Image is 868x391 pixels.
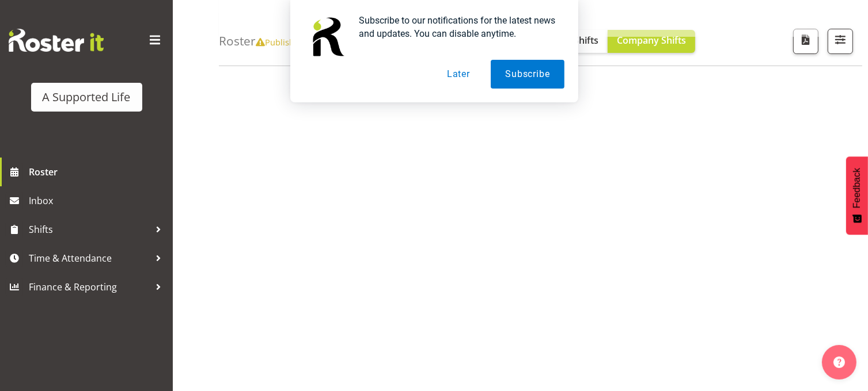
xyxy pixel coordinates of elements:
span: Time & Attendance [29,250,150,267]
span: Roster [29,163,167,181]
span: Inbox [29,192,167,209]
button: Later [433,60,484,89]
button: Subscribe [491,60,564,89]
span: Shifts [29,221,150,238]
div: Subscribe to our notifications for the latest news and updates. You can disable anytime. [350,14,564,40]
img: help-xxl-2.png [833,356,845,368]
button: Feedback - Show survey [846,156,868,235]
span: Finance & Reporting [29,278,150,296]
img: notification icon [304,14,350,60]
span: Feedback [852,168,862,208]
